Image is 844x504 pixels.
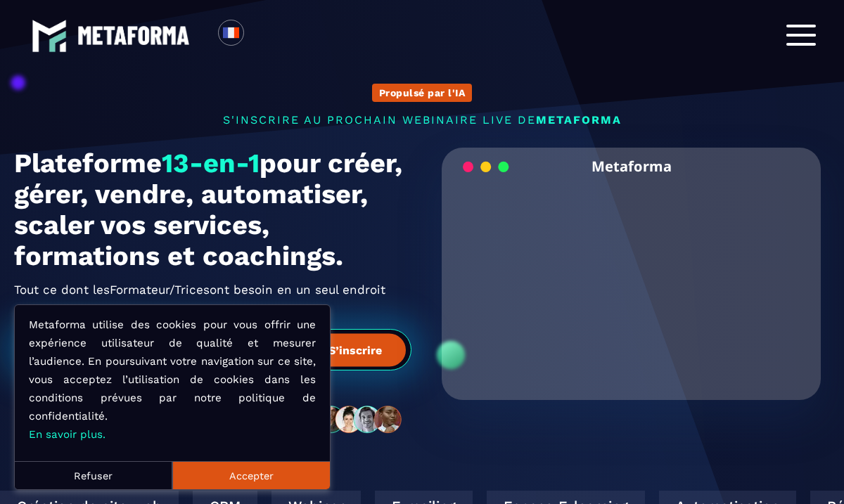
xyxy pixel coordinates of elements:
span: 13-en-1 [162,148,260,179]
p: Metaforma utilise des cookies pour vous offrir une expérience utilisateur de qualité et mesurer l... [29,316,316,444]
span: METAFORMA [536,113,622,127]
img: logo [32,18,67,53]
input: Search for option [256,27,267,44]
video: Your browser does not support the video tag. [452,185,810,363]
button: Accepter [172,461,330,489]
span: Formateur/Trices [110,278,210,301]
button: Refuser [15,461,172,489]
button: S’inscrire [305,333,406,366]
p: s'inscrire au prochain webinaire live de [14,113,830,127]
h1: Plateforme pour créer, gérer, vendre, automatiser, scaler vos services, formations et coachings. [14,148,411,271]
div: Search for option [244,20,279,51]
p: Propulsé par l'IA [379,87,466,98]
img: community-people [313,405,407,434]
img: logo [77,26,190,44]
img: loading [463,160,509,174]
h2: Tout ce dont les ont besoin en un seul endroit [14,278,411,301]
h2: Metaforma [592,148,672,185]
img: fr [222,24,240,41]
a: En savoir plus. [29,428,105,441]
